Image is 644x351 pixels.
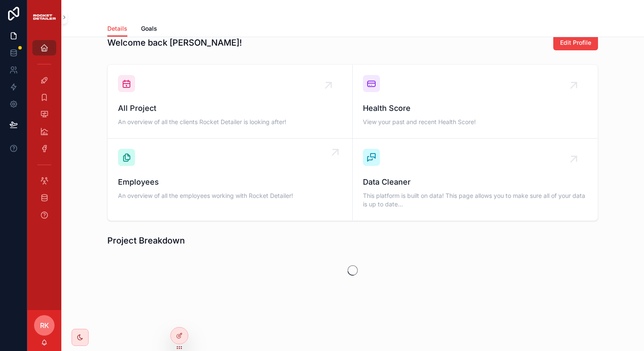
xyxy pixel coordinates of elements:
[118,191,342,200] span: An overview of all the employees working with Rocket Detailer!
[353,139,598,220] a: Data CleanerThis platform is built on data! This page allows you to make sure all of your data is...
[108,65,353,139] a: All ProjectAn overview of all the clients Rocket Detailer is looking after!
[107,21,127,37] a: Details
[353,65,598,139] a: Health ScoreView your past and recent Health Score!
[107,235,185,247] h1: Project Breakdown
[108,139,353,220] a: EmployeesAn overview of all the employees working with Rocket Detailer!
[107,37,242,49] h1: Welcome back [PERSON_NAME]!
[141,21,157,38] a: Goals
[118,102,342,114] span: All Project
[363,191,587,209] span: This platform is built on data! This page allows you to make sure all of your data is up to date...
[40,320,49,331] span: RK
[27,34,61,234] div: scrollable content
[363,102,587,114] span: Health Score
[118,176,342,188] span: Employees
[118,118,342,126] span: An overview of all the clients Rocket Detailer is looking after!
[107,24,127,33] span: Details
[553,35,598,50] button: Edit Profile
[363,118,587,126] span: View your past and recent Health Score!
[560,38,591,47] span: Edit Profile
[32,12,56,22] img: App logo
[141,24,157,33] span: Goals
[363,176,587,188] span: Data Cleaner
